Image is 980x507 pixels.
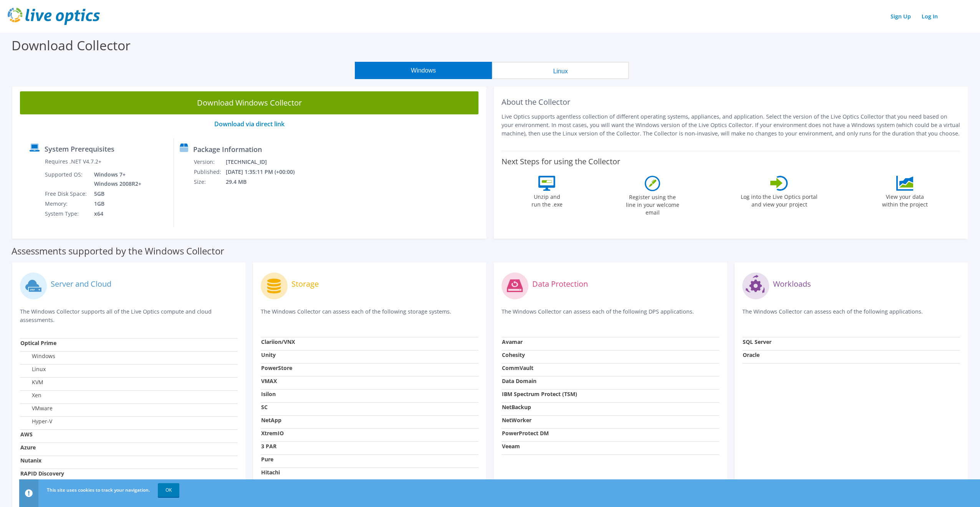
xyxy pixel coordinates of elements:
td: Published: [194,167,225,177]
strong: AWS [20,431,33,438]
td: x64 [88,209,143,219]
label: Unzip and run the .exe [529,191,564,208]
strong: Veeam [502,443,520,450]
strong: PowerProtect DM [502,429,549,437]
label: VMware [20,405,53,412]
strong: NetBackup [502,403,531,411]
label: Storage [291,280,319,288]
a: OK [158,483,179,497]
strong: NetApp [261,416,281,424]
strong: Cohesity [502,351,525,358]
strong: IBM Spectrum Protect (TSM) [502,390,577,398]
strong: VMAX [261,377,277,385]
strong: Nutanix [20,457,41,464]
label: Assessments supported by the Windows Collector [12,247,224,255]
td: [TECHNICAL_ID] [225,157,305,167]
strong: 3 PAR [261,443,276,450]
td: 1GB [88,199,143,209]
strong: SQL Server [743,338,771,345]
label: Download Collector [12,36,131,54]
label: Data Protection [532,280,588,288]
strong: CommVault [502,364,533,372]
a: Download Windows Collector [20,91,478,114]
a: Sign Up [887,11,915,22]
strong: PowerStore [261,364,292,372]
span: This site uses cookies to track your navigation. [47,487,150,493]
label: Log into the Live Optics portal and view your project [740,191,818,208]
td: Free Disk Space: [45,189,88,199]
label: Windows [20,352,55,360]
strong: Data Domain [502,377,536,385]
button: Windows [355,62,492,79]
label: Next Steps for using the Collector [502,157,620,166]
td: Memory: [45,199,88,209]
p: Live Optics supports agentless collection of different operating systems, appliances, and applica... [502,112,960,138]
strong: Clariion/VNX [261,338,295,345]
strong: Oracle [743,351,760,358]
td: 5GB [88,189,143,199]
label: Requires .NET V4.7.2+ [45,158,101,165]
strong: Avamar [502,338,523,345]
td: System Type: [45,209,88,219]
strong: Optical Prime [20,339,56,347]
td: [DATE] 1:35:11 PM (+00:00) [225,167,305,177]
strong: NetWorker [502,416,531,424]
label: Workloads [773,280,811,288]
p: The Windows Collector can assess each of the following applications. [742,307,960,323]
strong: RAPID Discovery [20,470,64,477]
p: The Windows Collector can assess each of the following storage systems. [261,307,478,323]
label: Register using the line in your welcome email [624,191,681,216]
label: System Prerequisites [45,145,114,153]
label: Xen [20,391,41,399]
label: View your data within the project [877,191,932,208]
td: Version: [194,157,225,167]
strong: Unity [261,351,276,358]
label: Package Information [193,145,262,153]
td: 29.4 MB [225,177,305,187]
td: Size: [194,177,225,187]
strong: Isilon [261,390,276,398]
label: Server and Cloud [51,280,111,288]
strong: Azure [20,444,36,451]
strong: SC [261,403,268,411]
p: The Windows Collector can assess each of the following DPS applications. [502,307,719,323]
td: Windows 7+ Windows 2008R2+ [88,170,143,189]
label: Linux [20,365,46,373]
img: live_optics_svg.svg [8,8,100,25]
a: Log In [918,11,942,22]
strong: XtremIO [261,429,284,437]
strong: Hitachi [261,469,280,476]
button: Linux [492,62,629,79]
a: Download via direct link [214,120,285,128]
strong: Pure [261,456,273,463]
label: Hyper-V [20,418,52,425]
label: KVM [20,378,43,386]
h2: About the Collector [502,97,960,107]
p: The Windows Collector supports all of the Live Optics compute and cloud assessments. [20,307,238,324]
td: Supported OS: [45,170,88,189]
